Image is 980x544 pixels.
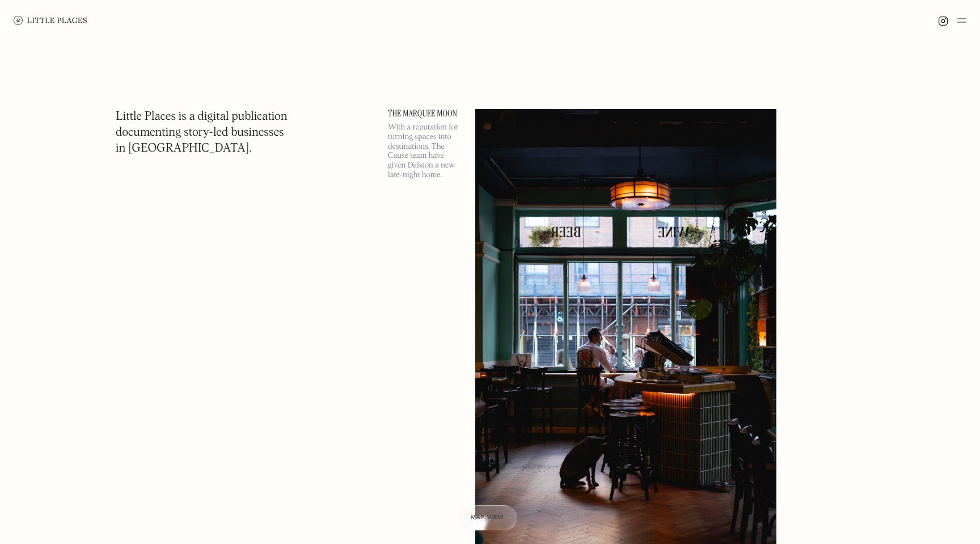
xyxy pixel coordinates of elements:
a: The Marquee Moon [388,109,462,118]
span: Map view [471,514,504,521]
a: Map view [458,505,518,530]
img: The Marquee Moon [475,109,776,544]
p: With a reputation for turning spaces into destinations, The Cause team have given Dalston a new l... [388,123,462,180]
h1: Little Places is a digital publication documenting story-led businesses in [GEOGRAPHIC_DATA]. [116,109,288,157]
